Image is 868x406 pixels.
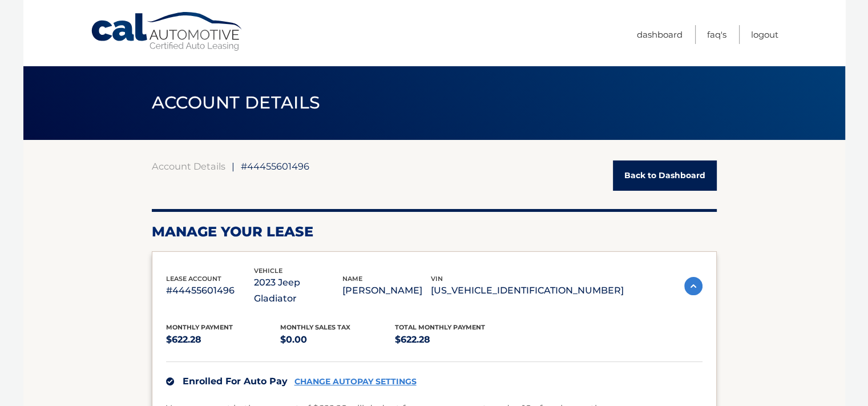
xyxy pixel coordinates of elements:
[183,376,288,387] span: Enrolled For Auto Pay
[294,377,417,387] a: CHANGE AUTOPAY SETTINGS
[232,160,235,172] span: |
[751,25,778,44] a: Logout
[166,377,174,385] img: check.svg
[254,275,342,307] p: 2023 Jeep Gladiator
[166,275,221,283] span: lease account
[395,332,510,348] p: $622.28
[280,323,350,331] span: Monthly sales Tax
[637,25,683,44] a: Dashboard
[254,267,282,275] span: vehicle
[342,275,362,283] span: name
[395,323,485,331] span: Total Monthly Payment
[152,92,321,113] span: ACCOUNT DETAILS
[241,160,309,172] span: #44455601496
[152,160,225,172] a: Account Details
[342,283,431,299] p: [PERSON_NAME]
[707,25,726,44] a: FAQ's
[684,277,703,295] img: accordion-active.svg
[152,223,717,240] h2: Manage Your Lease
[166,332,281,348] p: $622.28
[280,332,395,348] p: $0.00
[166,323,233,331] span: Monthly Payment
[166,283,255,299] p: #44455601496
[431,275,443,283] span: vin
[90,11,244,52] a: Cal Automotive
[431,283,624,299] p: [US_VEHICLE_IDENTIFICATION_NUMBER]
[613,160,717,191] a: Back to Dashboard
